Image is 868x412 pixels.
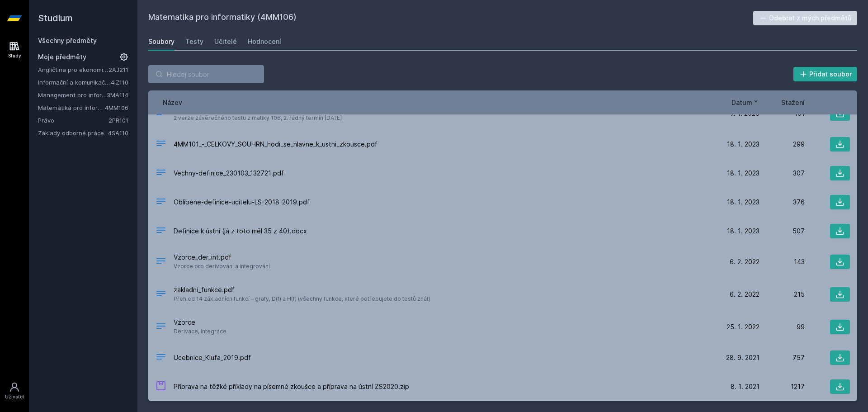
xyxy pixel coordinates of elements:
span: Oblibene-definice-ucitelu-LS-2018-2019.pdf [174,198,310,207]
a: 4IZ110 [111,79,128,86]
span: zakladni_funkce.pdf [174,285,430,294]
div: .PDF [156,321,166,334]
span: 2 verze závěrečného testu z matiky 106, 2. řádný termín [DATE] [174,114,342,123]
span: Definice k ústní (já z toto měl 35 z 40).docx [174,227,307,236]
div: 376 [759,198,805,207]
a: 3MA114 [107,91,128,99]
div: 299 [759,140,805,149]
span: 18. 1. 2023 [727,140,759,149]
a: 4MM106 [105,104,128,111]
div: DOCX [156,225,166,238]
a: Management pro informatiky a statistiky [38,90,107,99]
a: Angličtina pro ekonomická studia 1 (B2/C1) [38,65,108,74]
a: Soubory [148,33,175,51]
input: Hledej soubor [148,65,264,83]
div: Uživatel [5,393,24,400]
span: Vzorce_der_int.pdf [174,253,270,262]
div: Study [8,52,21,59]
span: Přehled 14 základních funkcí – grafy, D(f) a H(f) (všechny funkce, které potřebujete do testů znát) [174,294,430,303]
span: Moje předměty [38,52,86,62]
div: PDF [156,167,166,180]
a: Study [2,36,27,64]
div: Hodnocení [248,37,281,46]
div: PDF [156,256,166,269]
a: Učitelé [214,33,237,51]
div: 99 [759,322,805,331]
div: Testy [185,37,203,46]
span: Příprava na těžké příklady na písemné zkoušce a příprava na ústní ZS2020.zip [174,382,409,391]
h2: Matematika pro informatiky (4MM106) [148,11,753,25]
button: Stažení [781,98,805,107]
span: 6. 2. 2022 [730,257,759,266]
a: Uživatel [2,377,27,405]
a: Právo [38,116,108,125]
div: PDF [156,138,166,151]
span: Datum [731,98,752,107]
div: PDF [156,196,166,209]
div: PDF [156,351,166,365]
button: Datum [731,98,759,107]
span: 6. 2. 2022 [730,290,759,299]
span: 28. 9. 2021 [726,353,759,362]
a: Matematika pro informatiky [38,103,105,112]
div: 1217 [759,382,805,391]
div: Učitelé [214,37,237,46]
span: 18. 1. 2023 [727,227,759,236]
span: Vzorce [174,318,226,327]
span: Vzorce pro derivování a integrování [174,262,270,271]
a: Testy [185,33,203,51]
a: Informační a komunikační technologie [38,78,111,87]
div: Soubory [148,37,175,46]
div: 507 [759,227,805,236]
span: 8. 1. 2021 [731,382,759,391]
div: ZIP [156,380,166,393]
a: 2AJ211 [108,66,128,73]
div: 307 [759,169,805,178]
a: 4SA110 [108,129,128,137]
span: 25. 1. 2022 [726,322,759,331]
a: Všechny předměty [38,37,97,44]
span: Derivace, integrace [174,327,226,336]
span: 4MM101_-_CELKOVY_SOUHRN_hodi_se_hlavne_k_ustni_zkousce.pdf [174,140,377,149]
button: Název [163,98,182,107]
div: 215 [759,290,805,299]
span: 18. 1. 2023 [727,198,759,207]
div: 143 [759,257,805,266]
a: 2PR101 [108,117,128,124]
a: Základy odborné práce [38,128,108,137]
span: Ucebnice_Klufa_2019.pdf [174,353,251,362]
span: 18. 1. 2023 [727,169,759,178]
a: Hodnocení [248,33,281,51]
div: 757 [759,353,805,362]
button: Přidat soubor [793,67,858,81]
span: Vechny-definice_230103_132721.pdf [174,169,284,178]
div: PDF [156,288,166,301]
button: Odebrat z mých předmětů [753,11,858,25]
